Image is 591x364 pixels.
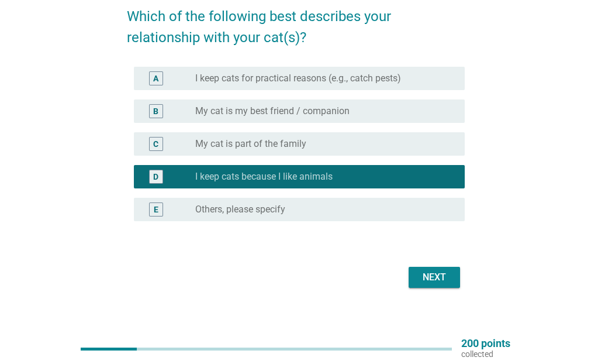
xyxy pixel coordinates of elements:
[418,270,451,284] div: Next
[153,73,158,85] div: A
[195,138,306,150] label: My cat is part of the family
[195,204,285,215] label: Others, please specify
[195,73,401,84] label: I keep cats for practical reasons (e.g., catch pests)
[195,105,350,117] label: My cat is my best friend / companion
[195,171,333,183] label: I keep cats because I like animals
[153,138,158,150] div: C
[154,204,158,216] div: E
[461,338,510,349] p: 200 points
[461,349,510,359] p: collected
[409,267,460,288] button: Next
[153,105,158,118] div: B
[153,171,158,183] div: D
